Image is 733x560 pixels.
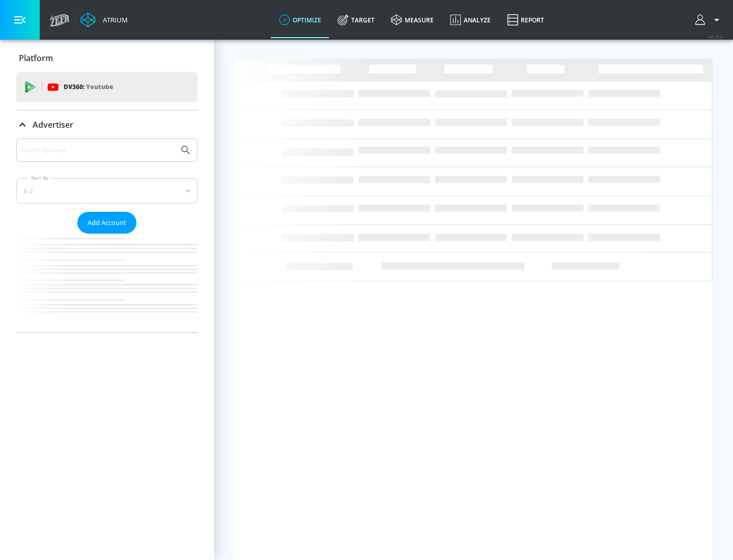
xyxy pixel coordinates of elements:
div: Advertiser [16,110,198,139]
nav: list of Advertiser [16,234,198,332]
a: Report [499,2,552,38]
div: DV360: Youtube [16,72,198,102]
label: Sort By [29,175,51,181]
p: Advertiser [33,119,73,130]
div: Advertiser [16,138,198,332]
input: Search by name [20,144,175,157]
span: Add Account [88,217,126,229]
button: Add Account [77,212,136,234]
p: Youtube [86,81,113,92]
a: Atrium [80,12,128,27]
p: DV360: [64,81,113,93]
div: Atrium [99,15,128,24]
p: Platform [19,52,53,64]
a: optimize [271,2,329,38]
span: v 4.25.4 [709,34,723,39]
a: measure [383,2,442,38]
a: Target [329,2,383,38]
div: A-Z [16,178,198,204]
div: Platform [16,44,198,72]
a: Analyze [442,2,499,38]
